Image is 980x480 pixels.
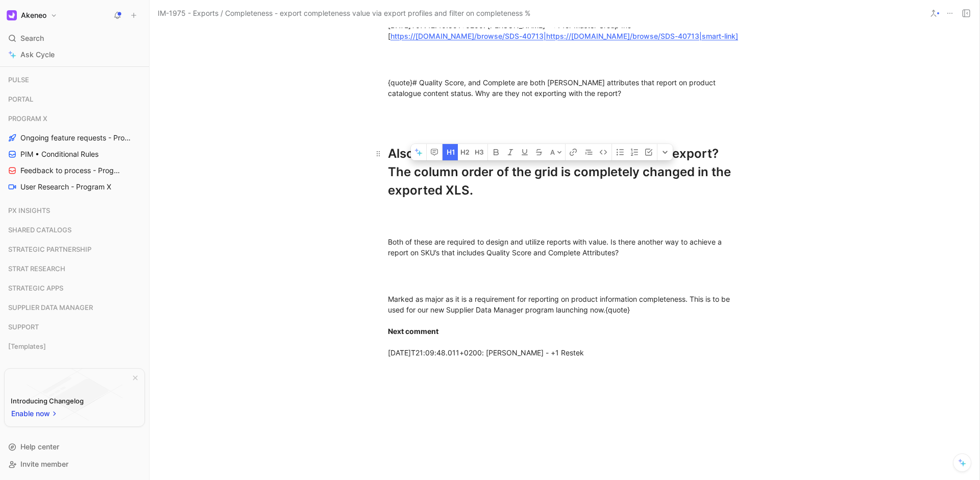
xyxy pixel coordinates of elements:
[4,339,145,357] div: [Templates]
[8,205,50,215] span: PX INSIGHTS
[4,91,145,110] div: PORTAL
[21,11,46,20] h1: Akeneo
[4,300,145,318] div: SUPPLIER DATA MANAGER
[8,225,71,235] span: SHARED CATALOGS
[8,94,33,104] span: PORTAL
[20,49,55,61] span: Ask Cycle
[27,369,122,421] img: bg-BLZuj68n.svg
[4,261,145,279] div: STRAT RESEARCH
[4,203,145,218] div: PX INSIGHTS
[388,294,741,358] div: Marked as major as it is a requirement for reporting on product information completeness. This is...
[4,203,145,221] div: PX INSIGHTS
[4,439,145,454] div: Help center
[20,165,121,176] span: Feedback to process - Program X
[20,182,111,192] span: User Research - Program X
[20,460,68,468] span: Invite member
[4,163,145,178] a: Feedback to process - Program X
[11,395,84,407] div: Introducing Changelog
[4,280,145,296] div: STRATEGIC APPS
[388,145,741,200] div: Also, why is the Grid View NOT respected in the export? The column order of the grid is completel...
[8,322,39,332] span: SUPPORT
[8,263,65,274] span: STRAT RESEARCH
[20,133,132,143] span: Ongoing feature requests - Program X
[20,442,59,451] span: Help center
[4,300,145,315] div: SUPPLIER DATA MANAGER
[11,407,51,420] span: Enable now
[8,113,47,124] span: PROGRAM X
[4,8,60,22] button: AkeneoAkeneo
[4,47,145,62] a: Ask Cycle
[388,236,741,258] div: Both of these are required to design and utilize reports with value. Is there another way to achi...
[4,280,145,299] div: STRATEGIC APPS
[8,244,91,254] span: STRATEGIC PARTNERSHIP
[4,457,145,472] div: Invite member
[4,130,145,146] a: Ongoing feature requests - Program X
[4,222,145,241] div: SHARED CATALOGS
[7,10,17,20] img: Akeneo
[11,407,59,420] button: Enable now
[4,72,145,87] div: PULSE
[4,222,145,237] div: SHARED CATALOGS
[4,72,145,90] div: PULSE
[8,341,46,351] span: [Templates]
[4,242,145,260] div: STRATEGIC PARTNERSHIP
[388,327,438,335] strong: Next comment
[388,77,741,99] div: {quote}# Quality Score, and Complete are both [PERSON_NAME] attributes that report on product cat...
[8,283,63,293] span: STRATEGIC APPS
[20,149,99,159] span: PIM • Conditional Rules
[20,32,44,44] span: Search
[4,91,145,107] div: PORTAL
[4,339,145,354] div: [Templates]
[4,319,145,338] div: SUPPORT
[4,319,145,334] div: SUPPORT
[4,147,145,162] a: PIM • Conditional Rules
[4,179,145,195] a: User Research - Program X
[4,31,145,46] div: Search
[8,75,29,85] span: PULSE
[390,32,738,40] a: https://[DOMAIN_NAME]/browse/SDS-40713|https://[DOMAIN_NAME]/browse/SDS-40713|smart-link]
[4,242,145,257] div: STRATEGIC PARTNERSHIP
[4,111,145,126] div: PROGRAM X
[8,302,93,313] span: SUPPLIER DATA MANAGER
[4,111,145,195] div: PROGRAM XOngoing feature requests - Program XPIM • Conditional RulesFeedback to process - Program...
[4,261,145,276] div: STRAT RESEARCH
[158,7,530,19] span: IM-1975 - Exports / Completeness - export completeness value via export profiles and filter on co...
